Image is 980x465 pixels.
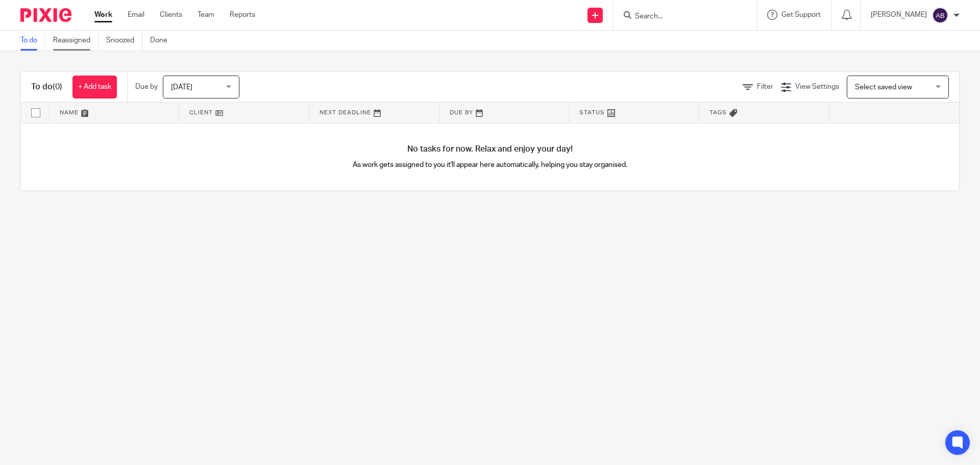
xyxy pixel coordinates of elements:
[709,110,727,115] span: Tags
[171,84,192,91] span: [DATE]
[21,144,959,155] h4: No tasks for now. Relax and enjoy your day!
[855,84,912,91] span: Select saved view
[135,82,158,92] p: Due by
[871,10,927,20] p: [PERSON_NAME]
[53,31,99,51] a: Reassigned
[198,10,214,20] a: Team
[634,12,726,21] input: Search
[94,10,112,20] a: Work
[106,31,142,51] a: Snoozed
[20,31,45,51] a: To do
[932,7,948,23] img: svg%3E
[160,10,182,20] a: Clients
[150,31,175,51] a: Done
[256,160,725,170] p: As work gets assigned to you it'll appear here automatically, helping you stay organised.
[53,83,62,91] span: (0)
[20,8,71,22] img: Pixie
[230,10,255,20] a: Reports
[757,83,773,90] span: Filter
[795,83,839,90] span: View Settings
[72,76,117,99] a: + Add task
[31,82,62,92] h1: To do
[781,11,821,18] span: Get Support
[128,10,144,20] a: Email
